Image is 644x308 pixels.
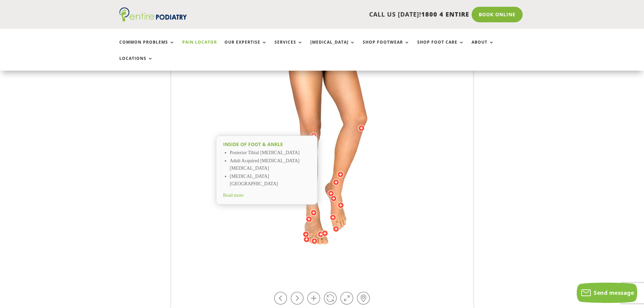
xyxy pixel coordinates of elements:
a: Rotate left [274,292,287,305]
a: Shop Foot Care [417,40,464,54]
li: Adult Acquired [MEDICAL_DATA] [MEDICAL_DATA] [230,157,310,173]
img: 110.jpg [229,4,415,275]
a: Locations [119,56,153,71]
a: Common Problems [119,40,175,54]
img: logo (1) [119,7,187,22]
a: Hot-spots on / off [357,292,370,305]
a: Pain Locator [182,40,217,54]
button: Send message [577,283,637,303]
a: Book Online [472,7,523,22]
a: About [472,40,494,54]
p: CALL US [DATE]! [213,10,469,19]
a: Entire Podiatry [119,16,187,23]
span: 1800 4 ENTIRE [421,10,469,18]
a: Services [275,40,303,54]
a: Zoom in / out [307,292,320,305]
li: [MEDICAL_DATA][GEOGRAPHIC_DATA] [230,173,310,188]
li: Posterior Tibial [MEDICAL_DATA] [230,149,310,157]
a: Shop Footwear [363,40,410,54]
a: Our Expertise [224,40,267,54]
h2: Inside of foot & ankle [223,141,310,148]
a: Rotate right [291,292,304,305]
a: Inside of foot & ankle Posterior Tibial [MEDICAL_DATA] Adult Acquired [MEDICAL_DATA] [MEDICAL_DAT... [216,136,317,197]
span: Read more [223,193,244,198]
a: Play / Stop [324,292,337,305]
a: Full Screen on / off [340,292,353,305]
span: Send message [594,289,634,297]
a: [MEDICAL_DATA] [310,40,355,54]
